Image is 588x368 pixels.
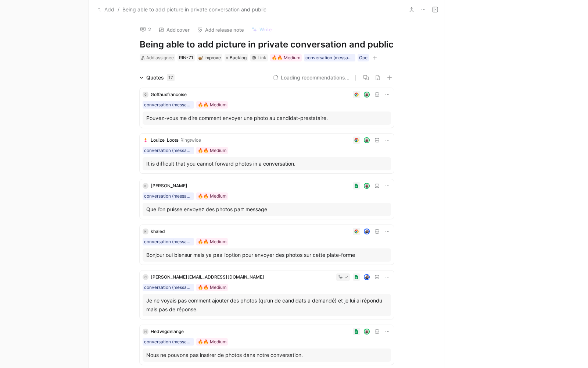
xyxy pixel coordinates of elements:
[359,54,367,61] div: Ope
[143,229,148,234] div: k
[248,24,275,35] button: Write
[143,137,148,143] img: logo
[144,147,193,154] div: conversation (message, discussion)
[230,54,247,61] span: Backlog
[198,54,221,61] div: Improve
[364,229,369,234] img: avatar
[146,55,174,60] span: Add assignee
[179,54,193,61] div: RIN-71
[151,92,187,97] span: Goffauxfrancoise
[364,275,369,280] img: avatar
[143,329,148,335] div: H
[151,137,178,143] span: Louize_Loots
[364,329,369,334] img: avatar
[146,351,387,360] div: Nous ne pouvons pas insérer de photos dans notre conversation.
[178,137,201,143] span: · Ringtwice
[364,184,369,188] img: avatar
[194,25,247,35] button: Add release note
[146,296,387,314] div: Je ne voyais pas comment ajouter des photos (qu’un de candidats a demandé) et je lui ai répondu m...
[272,54,300,61] div: 🔥🔥 Medium
[146,251,387,259] div: Bonjour oui biensur mais ya pas l'option pour envoyer des photos sur cette plate-forme
[198,101,226,109] div: 🔥🔥 Medium
[364,138,369,143] img: avatar
[273,73,349,82] button: Loading recommendations...
[144,101,193,109] div: conversation (message, discussion)
[146,159,387,168] div: It is difficult that you cannot forward photos in a conversation.
[198,56,203,60] img: 🐌
[144,338,193,346] div: conversation (message, discussion)
[198,192,226,200] div: 🔥🔥 Medium
[167,74,175,81] div: 17
[144,284,193,291] div: conversation (message, discussion)
[305,54,354,61] div: conversation (message, discussion)
[96,5,116,14] button: Add
[137,73,178,82] div: Quotes17
[364,92,369,97] img: avatar
[198,238,226,245] div: 🔥🔥 Medium
[118,5,119,14] span: /
[137,24,154,35] button: 2
[151,274,264,280] span: [PERSON_NAME][EMAIL_ADDRESS][DOMAIN_NAME]
[122,5,266,14] span: Being able to add picture in private conversation and public
[151,329,184,334] span: Hedwigdelange
[151,183,187,188] span: [PERSON_NAME]
[146,114,387,123] div: Pouvez-vous me dire comment envoyer une photo au candidat-prestataire.
[140,39,394,50] h1: Being able to add picture in private conversation and public
[146,73,175,82] div: Quotes
[198,338,226,346] div: 🔥🔥 Medium
[225,54,248,61] div: Backlog
[146,205,387,214] div: Que l’on puisse envoyez des photos part message
[144,192,193,200] div: conversation (message, discussion)
[144,238,193,245] div: conversation (message, discussion)
[151,229,165,234] span: khaled
[143,92,148,98] div: G
[155,25,193,35] button: Add cover
[143,183,148,189] div: B
[198,147,226,154] div: 🔥🔥 Medium
[143,274,148,280] div: c
[198,284,226,291] div: 🔥🔥 Medium
[259,26,272,33] span: Write
[258,54,266,61] div: Link
[197,54,222,61] div: 🐌Improve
